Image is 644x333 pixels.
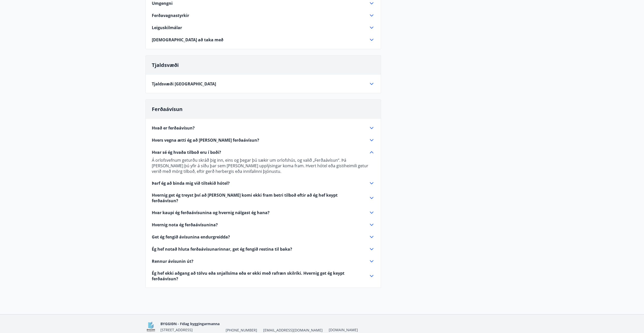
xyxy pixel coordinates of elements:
[152,25,182,30] span: Leiguskilmálar
[152,246,375,252] div: Ég hef notað hluta ferðaávísunarinnar, get ég fengið restina til baka?
[145,321,156,332] img: BKlGVmlTW1Qrz68WFGMFQUcXHWdQd7yePWMkvn3i.png
[263,328,323,333] span: [EMAIL_ADDRESS][DOMAIN_NAME]
[152,234,375,240] div: Get ég fengið ávísunina endurgreidda?
[160,327,193,332] span: [STREET_ADDRESS]
[152,210,270,215] span: Hvar kaupi ég ferðaávísunina og hvernig nálgast ég hana?
[152,37,375,43] div: [DEMOGRAPHIC_DATA] að taka með
[152,157,375,174] p: Á orlofsvefnum geturðu skráð þig inn, eins og þegar þú sækir um orlofshús, og valið „Ferðaávísun“...
[152,155,375,174] div: Hvar sé ég hvaða tilboð eru í boði?
[152,81,375,87] div: Tjaldsvæði [GEOGRAPHIC_DATA]
[152,270,362,282] span: Ég hef ekki aðgang að tölvu eða snjallsíma eða er ekki með rafræn skilríki. Hvernig get ég keypt ...
[152,25,375,31] div: Leiguskilmálar
[152,125,375,131] div: Hvað er ferðaávísun?
[152,150,221,155] span: Hvar sé ég hvaða tilboð eru í boði?
[152,12,375,18] div: Ferðavagnastyrkir
[152,234,230,240] span: Get ég fengið ávísunina endurgreidda?
[152,192,375,203] div: Hvernig get ég treyst því að [PERSON_NAME] komi ekki fram betri tilboð eftir að ég hef keypt ferð...
[152,258,193,264] span: Rennur ávísunin út?
[152,180,230,186] span: Þarf ég að binda mig við tiltekið hótel?
[152,125,195,131] span: Hvað er ferðaávísun?
[226,328,257,333] span: [PHONE_NUMBER]
[152,81,216,87] span: Tjaldsvæði [GEOGRAPHIC_DATA]
[152,210,375,216] div: Hvar kaupi ég ferðaávísunina og hvernig nálgast ég hana?
[152,180,375,186] div: Þarf ég að binda mig við tiltekið hótel?
[152,192,362,203] span: Hvernig get ég treyst því að [PERSON_NAME] komi ekki fram betri tilboð eftir að ég hef keypt ferð...
[152,1,173,6] span: Umgengni
[152,270,375,282] div: Ég hef ekki aðgang að tölvu eða snjallsíma eða er ekki með rafræn skilríki. Hvernig get ég keypt ...
[152,62,179,68] span: Tjaldsvæði
[152,37,223,43] span: [DEMOGRAPHIC_DATA] að taka með
[152,222,375,228] div: Hvernig nota ég ferðaávísunina?
[152,222,218,228] span: Hvernig nota ég ferðaávísunina?
[152,137,259,143] span: Hvers vegna ætti ég að [PERSON_NAME] ferðaávísun?
[152,137,375,143] div: Hvers vegna ætti ég að [PERSON_NAME] ferðaávísun?
[152,258,375,264] div: Rennur ávísunin út?
[152,246,292,252] span: Ég hef notað hluta ferðaávísunarinnar, get ég fengið restina til baka?
[152,0,375,6] div: Umgengni
[329,327,358,332] a: [DOMAIN_NAME]
[152,149,375,155] div: Hvar sé ég hvaða tilboð eru í boði?
[160,321,220,326] span: BYGGIÐN - Félag byggingarmanna
[152,13,189,18] span: Ferðavagnastyrkir
[152,106,183,113] span: Ferðaávísun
